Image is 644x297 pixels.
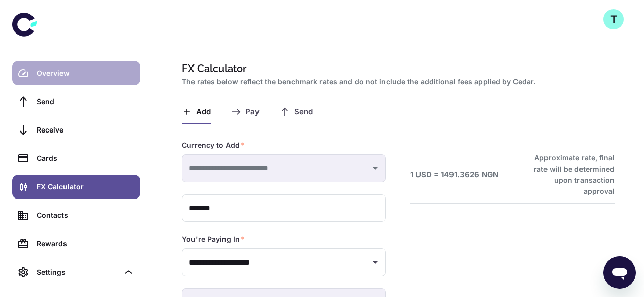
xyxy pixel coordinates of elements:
[294,107,313,117] span: Send
[12,146,140,171] a: Cards
[37,68,134,79] div: Overview
[368,255,382,270] button: Open
[37,181,134,192] div: FX Calculator
[12,203,140,227] a: Contacts
[37,96,134,107] div: Send
[12,260,140,284] div: Settings
[603,9,624,29] button: T
[12,61,140,85] a: Overview
[12,118,140,142] a: Receive
[37,267,119,278] div: Settings
[12,89,140,114] a: Send
[37,124,134,136] div: Receive
[12,232,140,256] a: Rewards
[196,107,211,117] span: Add
[182,76,610,87] h2: The rates below reflect the benchmark rates and do not include the additional fees applied by Cedar.
[37,153,134,164] div: Cards
[37,210,134,221] div: Contacts
[410,169,498,181] h6: 1 USD = 1491.3626 NGN
[182,61,610,76] h1: FX Calculator
[603,256,636,289] iframe: Button to launch messaging window
[12,175,140,199] a: FX Calculator
[245,107,260,117] span: Pay
[37,238,134,249] div: Rewards
[523,152,615,197] h6: Approximate rate, final rate will be determined upon transaction approval
[182,140,245,150] label: Currency to Add
[182,234,245,244] label: You're Paying In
